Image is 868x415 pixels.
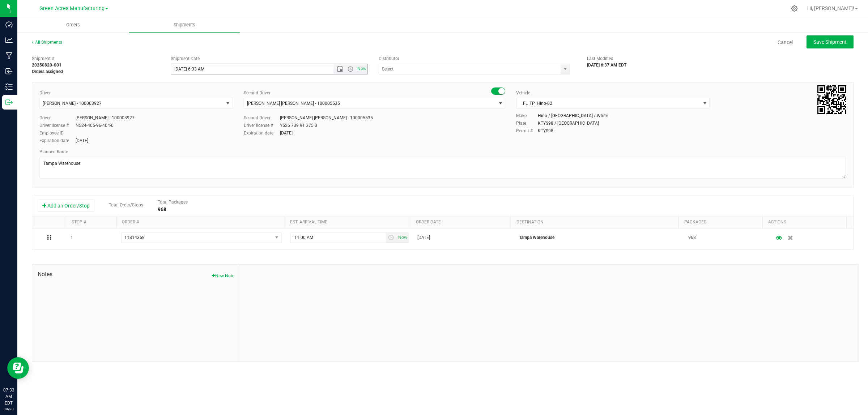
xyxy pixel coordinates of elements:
label: Last Modified [587,55,613,62]
label: Driver license # [244,122,280,129]
span: select [386,232,396,243]
span: Total Packages [158,200,188,205]
span: Hi, [PERSON_NAME]! [807,5,854,11]
div: [PERSON_NAME] - 100003927 [76,115,135,121]
a: Orders [17,17,129,33]
label: Driver [39,90,51,96]
label: Expiration date [39,137,76,144]
label: Shipment Date [171,55,200,62]
p: 08/20 [3,406,14,412]
inline-svg: Outbound [5,99,13,106]
a: Shipments [129,17,240,33]
span: [DATE] [417,234,430,241]
label: Driver [39,115,76,121]
span: Open the date view [334,66,346,72]
span: Set Current date [356,64,368,74]
span: FL_TP_Hino-02 [516,98,700,108]
th: Actions [762,216,846,228]
span: Planned Route [39,149,68,154]
span: select [224,98,233,108]
span: select [396,232,408,243]
inline-svg: Analytics [5,37,13,44]
qrcode: 20250820-001 [817,85,846,114]
a: All Shipments [32,40,62,45]
a: Destination [516,219,544,224]
button: Add an Order/Stop [38,200,94,212]
span: Open the time view [344,66,357,72]
div: Y526 739 91 375 0 [280,122,317,129]
a: Cancel [778,39,793,46]
p: Tampa Warehouse [519,234,680,241]
label: Second Driver [244,90,271,96]
button: New Note [212,273,234,279]
div: Hino / [GEOGRAPHIC_DATA] / White [538,112,608,119]
span: Green Acres Manufacturing [39,5,105,12]
label: Vehicle [516,90,530,96]
strong: [DATE] 6:37 AM EDT [587,63,626,68]
button: Save Shipment [807,35,854,48]
input: Select [379,64,555,74]
a: Packages [684,219,706,224]
div: N524-405-96-404-0 [76,122,114,129]
a: Order # [122,219,139,224]
span: Shipment # [32,55,160,62]
label: Make [516,112,538,119]
label: Distributor [379,55,399,62]
div: [DATE] [280,130,293,136]
img: Scan me! [817,85,846,114]
inline-svg: Inventory [5,83,13,90]
span: [PERSON_NAME] [PERSON_NAME] - 100005535 [247,101,340,106]
span: 1 [71,234,73,241]
div: KTYS98 / [GEOGRAPHIC_DATA] [538,120,599,127]
span: 968 [688,234,696,241]
span: Orders [56,22,90,28]
p: 07:33 AM EDT [3,387,14,406]
span: [PERSON_NAME] - 100003927 [43,101,102,106]
span: select [700,98,709,108]
div: [DATE] [76,137,88,144]
a: Est. arrival time [290,219,327,224]
div: Manage settings [790,5,799,12]
div: KTYS98 [538,128,553,134]
a: Stop # [72,219,86,224]
label: Plate [516,120,538,127]
label: Expiration date [244,130,280,136]
span: select [496,98,505,108]
span: Shipments [164,22,205,28]
strong: Orders assigned [32,69,63,74]
span: Set Current date [397,232,409,243]
span: 11814358 [124,235,145,240]
label: Second Driver [244,115,280,121]
inline-svg: Manufacturing [5,52,13,59]
label: Permit # [516,128,538,134]
inline-svg: Inbound [5,68,13,75]
span: select [561,64,570,74]
inline-svg: Dashboard [5,21,13,28]
strong: 20250820-001 [32,63,61,68]
a: Order date [416,219,441,224]
div: [PERSON_NAME] [PERSON_NAME] - 100005535 [280,115,373,121]
iframe: Resource center [7,357,29,379]
span: select [272,232,281,243]
span: Notes [38,270,234,279]
label: Driver license # [39,122,76,129]
span: Save Shipment [813,39,847,45]
label: Employee ID [39,130,76,136]
span: Total Order/Stops [109,202,143,208]
strong: 968 [158,206,166,212]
